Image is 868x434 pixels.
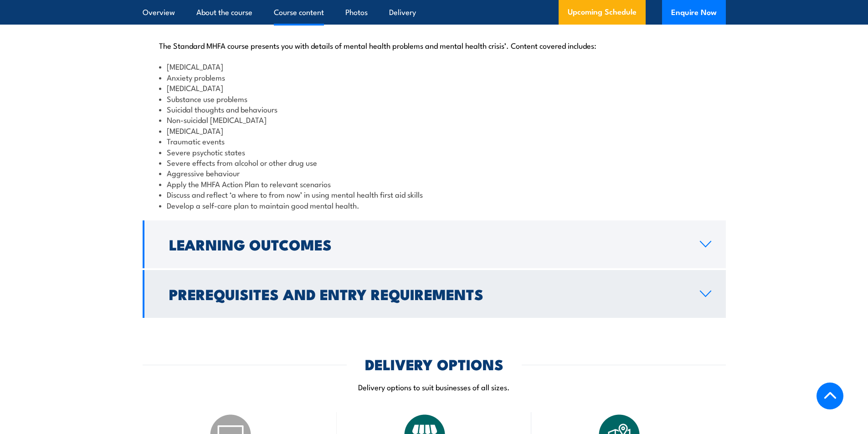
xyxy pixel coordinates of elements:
[143,270,726,318] a: Prerequisites and Entry Requirements
[365,357,503,370] h2: DELIVERY OPTIONS
[159,189,709,199] li: Discuss and reflect ‘a where to from now’ in using mental health first aid skills
[143,220,726,268] a: Learning Outcomes
[159,125,709,136] li: [MEDICAL_DATA]
[159,61,709,71] li: [MEDICAL_DATA]
[143,382,726,392] p: Delivery options to suit businesses of all sizes.
[169,287,685,300] h2: Prerequisites and Entry Requirements
[159,168,709,178] li: Aggressive behaviour
[159,82,709,93] li: [MEDICAL_DATA]
[169,238,685,250] h2: Learning Outcomes
[159,41,709,50] p: The Standard MHFA course presents you with details of mental health problems and mental health cr...
[159,157,709,168] li: Severe effects from alcohol or other drug use
[159,179,709,189] li: Apply the MHFA Action Plan to relevant scenarios
[159,114,709,125] li: Non-suicidal [MEDICAL_DATA]
[159,104,709,114] li: Suicidal thoughts and behaviours
[159,147,709,157] li: Severe psychotic states
[159,136,709,146] li: Traumatic events
[159,72,709,82] li: Anxiety problems
[159,200,709,210] li: Develop a self-care plan to maintain good mental health.
[159,93,709,104] li: Substance use problems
